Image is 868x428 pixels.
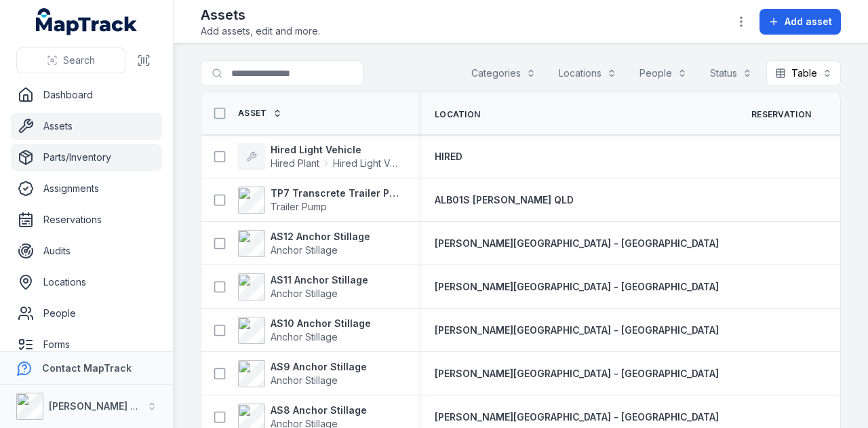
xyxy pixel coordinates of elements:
[11,144,162,171] a: Parts/Inventory
[201,24,320,38] span: Add assets, edit and more.
[701,60,761,86] button: Status
[49,400,160,412] strong: [PERSON_NAME] Group
[766,60,841,86] button: Table
[238,360,367,387] a: AS9 Anchor StillageAnchor Stillage
[435,151,462,162] span: HIRED
[435,324,719,336] span: [PERSON_NAME][GEOGRAPHIC_DATA] - [GEOGRAPHIC_DATA]
[462,60,545,86] button: Categories
[435,193,574,207] a: ALB01S [PERSON_NAME] QLD
[271,360,367,374] strong: AS9 Anchor Stillage
[238,187,402,214] a: TP7 Transcrete Trailer PumpTrailer Pump
[271,331,338,343] span: Anchor Stillage
[271,187,402,200] strong: TP7 Transcrete Trailer Pump
[11,300,162,327] a: People
[550,60,625,86] button: Locations
[201,5,320,24] h2: Assets
[238,273,368,300] a: AS11 Anchor StillageAnchor Stillage
[271,317,371,330] strong: AS10 Anchor Stillage
[435,109,480,120] span: Location
[11,269,162,296] a: Locations
[271,273,368,287] strong: AS11 Anchor Stillage
[11,331,162,358] a: Forms
[11,81,162,109] a: Dashboard
[11,206,162,233] a: Reservations
[36,8,138,35] a: MapTrack
[759,9,841,35] button: Add asset
[435,324,719,337] a: [PERSON_NAME][GEOGRAPHIC_DATA] - [GEOGRAPHIC_DATA]
[435,281,719,292] span: [PERSON_NAME][GEOGRAPHIC_DATA] - [GEOGRAPHIC_DATA]
[16,47,125,73] button: Search
[271,230,370,244] strong: AS12 Anchor Stillage
[435,237,719,250] a: [PERSON_NAME][GEOGRAPHIC_DATA] - [GEOGRAPHIC_DATA]
[271,404,367,417] strong: AS8 Anchor Stillage
[435,237,719,249] span: [PERSON_NAME][GEOGRAPHIC_DATA] - [GEOGRAPHIC_DATA]
[271,157,319,170] span: Hired Plant
[11,113,162,140] a: Assets
[63,54,95,67] span: Search
[238,108,282,119] a: Asset
[435,194,574,206] span: ALB01S [PERSON_NAME] QLD
[238,230,370,257] a: AS12 Anchor StillageAnchor Stillage
[271,201,327,212] span: Trailer Pump
[631,60,696,86] button: People
[435,368,719,379] span: [PERSON_NAME][GEOGRAPHIC_DATA] - [GEOGRAPHIC_DATA]
[435,280,719,294] a: [PERSON_NAME][GEOGRAPHIC_DATA] - [GEOGRAPHIC_DATA]
[238,143,402,170] a: Hired Light VehicleHired PlantHired Light Vehicle
[238,317,371,344] a: AS10 Anchor StillageAnchor Stillage
[785,15,832,28] span: Add asset
[435,410,719,424] a: [PERSON_NAME][GEOGRAPHIC_DATA] - [GEOGRAPHIC_DATA]
[271,374,338,386] span: Anchor Stillage
[751,109,811,120] span: Reservation
[11,237,162,265] a: Audits
[42,362,132,374] strong: Contact MapTrack
[271,244,338,256] span: Anchor Stillage
[435,150,462,163] a: HIRED
[238,108,267,119] span: Asset
[271,288,338,299] span: Anchor Stillage
[435,367,719,381] a: [PERSON_NAME][GEOGRAPHIC_DATA] - [GEOGRAPHIC_DATA]
[333,157,402,170] span: Hired Light Vehicle
[11,175,162,202] a: Assignments
[271,143,402,157] strong: Hired Light Vehicle
[435,411,719,423] span: [PERSON_NAME][GEOGRAPHIC_DATA] - [GEOGRAPHIC_DATA]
